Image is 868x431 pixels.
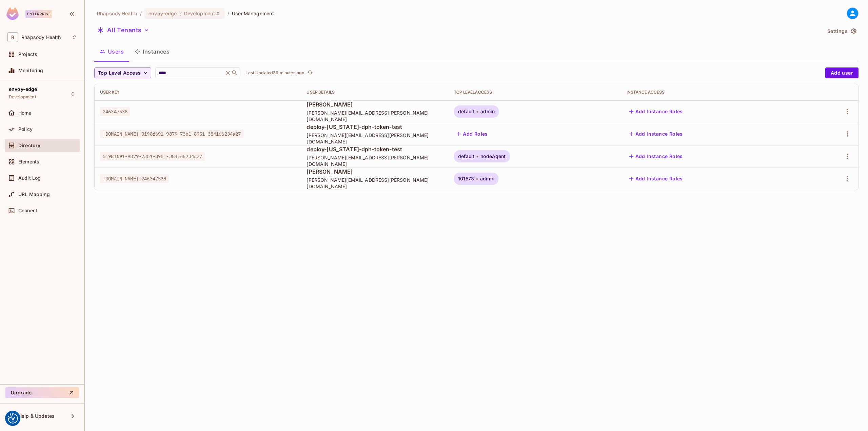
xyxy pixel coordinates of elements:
[627,173,686,184] button: Add Instance Roles
[480,109,495,114] span: admin
[25,10,52,18] div: Enterprise
[228,10,229,17] li: /
[97,10,137,17] span: the active workspace
[307,132,443,145] span: [PERSON_NAME][EMAIL_ADDRESS][PERSON_NAME][DOMAIN_NAME]
[18,68,43,73] span: Monitoring
[8,413,18,424] button: Consent Preferences
[184,10,215,17] span: Development
[5,387,79,398] button: Upgrade
[307,154,443,167] span: [PERSON_NAME][EMAIL_ADDRESS][PERSON_NAME][DOMAIN_NAME]
[100,130,244,138] span: [DOMAIN_NAME]|0198f691-9879-73b1-8951-384166234a27
[94,43,129,60] button: Users
[18,413,55,419] span: Help & Updates
[627,106,686,117] button: Add Instance Roles
[18,192,50,197] span: URL Mapping
[454,129,491,139] button: Add Roles
[458,154,474,159] span: default
[100,107,130,116] span: 246347538
[94,67,151,78] button: Top Level Access
[627,151,686,162] button: Add Instance Roles
[307,70,313,76] span: refresh
[179,11,181,16] span: :
[307,90,443,95] div: User Details
[627,90,797,95] div: Instance Access
[18,110,32,116] span: Home
[18,126,33,132] span: Policy
[100,152,205,161] span: 0198f691-9879-73b1-8951-384166234a27
[480,154,506,159] span: nodeAgent
[9,86,37,92] span: envoy-edge
[149,10,177,17] span: envoy-edge
[232,10,274,17] span: User Management
[129,43,175,60] button: Instances
[18,159,39,164] span: Elements
[825,26,859,37] button: Settings
[454,90,615,95] div: Top Level Access
[18,208,37,213] span: Connect
[458,176,474,181] span: 101573
[6,7,19,20] img: SReyMgAAAABJRU5ErkJggg==
[8,413,18,424] img: Revisit consent button
[18,175,41,181] span: Audit Log
[245,70,304,76] p: Last Updated 36 minutes ago
[18,143,40,148] span: Directory
[307,101,443,108] span: [PERSON_NAME]
[7,32,18,42] span: R
[307,177,443,190] span: [PERSON_NAME][EMAIL_ADDRESS][PERSON_NAME][DOMAIN_NAME]
[98,69,141,77] span: Top Level Access
[458,109,474,114] span: default
[94,25,152,36] button: All Tenants
[306,69,314,77] button: refresh
[9,94,36,100] span: Development
[18,52,37,57] span: Projects
[480,176,494,181] span: admin
[100,90,296,95] div: User Key
[307,168,443,175] span: [PERSON_NAME]
[825,67,859,78] button: Add user
[307,110,443,122] span: [PERSON_NAME][EMAIL_ADDRESS][PERSON_NAME][DOMAIN_NAME]
[21,35,61,40] span: Workspace: Rhapsody Health
[304,69,314,77] span: Click to refresh data
[307,145,443,153] span: deploy-[US_STATE]-dph-token-test
[307,123,443,131] span: deploy-[US_STATE]-dph-token-test
[140,10,142,17] li: /
[627,129,686,139] button: Add Instance Roles
[100,174,169,183] span: [DOMAIN_NAME]|246347538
